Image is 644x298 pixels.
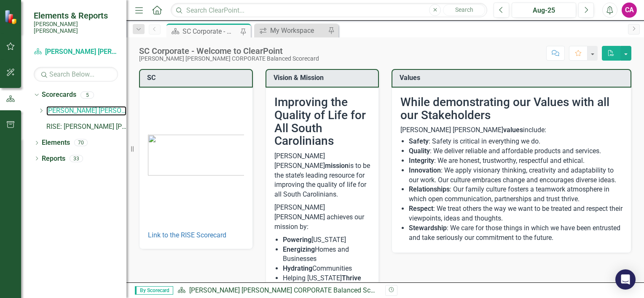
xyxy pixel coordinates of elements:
[171,3,487,18] input: Search ClearPoint...
[409,146,623,156] li: : We deliver reliable and affordable products and services.
[409,156,623,166] li: : We are honest, trustworthy, respectful and ethical.
[409,223,623,243] li: : We care for those things in which we have been entrusted and take seriously our commitment to t...
[283,274,370,283] li: Helping [US_STATE]
[409,204,623,223] li: : We treat others the way we want to be treated and respect their viewpoints, ideas and thoughts.
[274,201,370,234] p: [PERSON_NAME] [PERSON_NAME] achieves our mission by:
[147,74,248,82] h3: SC
[409,185,623,204] li: : Our family culture fosters a teamwork atmosphere in which open communication, partnerships and ...
[409,137,429,145] strong: Safety
[615,269,636,290] div: Open Intercom Messenger
[139,56,319,62] div: [PERSON_NAME] [PERSON_NAME] CORPORATE Balanced Scorecard
[34,21,118,35] small: [PERSON_NAME] [PERSON_NAME]
[409,166,623,185] li: : We apply visionary thinking, creativity and adaptability to our work. Our culture embraces chan...
[270,25,326,36] div: My Workspace
[148,231,226,239] a: Link to the RISE Scorecard
[409,157,434,165] strong: Integrity
[256,25,326,36] a: My Workspace
[34,47,118,57] a: [PERSON_NAME] [PERSON_NAME] CORPORATE Balanced Scorecard
[400,96,623,122] h2: While demonstrating our Values with all our Stakeholders
[512,3,576,18] button: Aug-25
[409,166,441,174] strong: Innovation
[400,74,626,82] h3: Values
[283,235,370,245] li: [US_STATE]
[400,125,623,135] p: [PERSON_NAME] [PERSON_NAME] include:
[182,26,238,37] div: SC Corporate - Welcome to ClearPoint
[274,152,370,201] p: [PERSON_NAME] [PERSON_NAME] is to be the state’s leading resource for improving the quality of li...
[283,245,370,264] li: Homes and Businesses
[409,224,447,232] strong: Stewardship
[74,139,88,146] div: 70
[409,185,450,193] strong: Relationships
[622,3,637,18] button: CA
[139,46,319,56] div: SC Corporate - Welcome to ClearPoint
[274,96,370,148] h2: Improving the Quality of Life for All South Carolinians
[42,138,70,148] a: Elements
[177,286,379,295] div: »
[455,6,473,13] span: Search
[283,264,370,274] li: Communities
[189,286,393,294] a: [PERSON_NAME] [PERSON_NAME] CORPORATE Balanced Scorecard
[325,162,349,170] strong: mission
[409,205,433,213] strong: Respect
[342,274,361,282] strong: Thrive
[135,286,173,295] span: By Scorecard
[515,5,573,16] div: Aug-25
[80,91,94,98] div: 5
[42,90,76,100] a: Scorecards
[409,137,623,146] li: : Safety is critical in everything we do.
[274,74,374,82] h3: Vision & Mission
[34,67,118,82] input: Search Below...
[42,154,65,164] a: Reports
[34,11,118,21] span: Elements & Reports
[283,264,312,272] strong: Hydrating
[283,245,315,253] strong: Energizing
[4,9,19,24] img: ClearPoint Strategy
[409,147,430,155] strong: Quality
[70,155,83,162] div: 33
[283,236,311,244] strong: Powering
[443,4,485,16] button: Search
[503,126,523,134] strong: values
[46,106,126,116] a: [PERSON_NAME] [PERSON_NAME] CORPORATE Balanced Scorecard
[46,122,126,132] a: RISE: [PERSON_NAME] [PERSON_NAME] Recognizing Innovation, Safety and Excellence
